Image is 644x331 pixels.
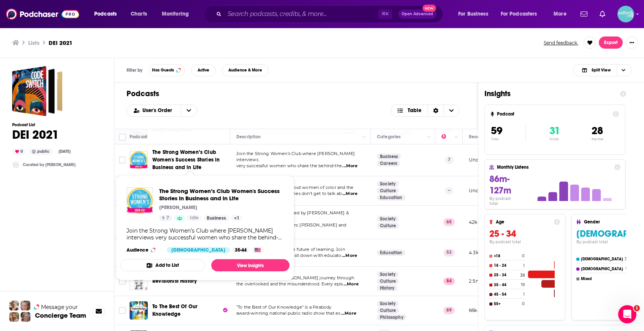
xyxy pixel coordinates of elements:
a: +1 [231,215,242,221]
h4: 17 [625,266,629,271]
button: Has Guests [149,64,185,76]
h2: Choose List sort [127,105,197,117]
h4: 25 - 34 [494,273,519,277]
a: The Strong Women’s Club Women's Success Stories in Business and in Life [152,149,228,171]
button: Choose View [391,105,460,117]
span: Charts [131,9,147,19]
p: Inactive [592,137,603,141]
button: Column Actions [452,132,461,141]
h4: 0 [522,301,525,306]
button: open menu [157,8,199,20]
div: Podcast [130,132,147,141]
a: To The Best Of Our Knowledge [152,303,228,318]
h4: 45 - 54 [494,292,522,297]
span: 7 [166,214,169,222]
a: Curated by [PERSON_NAME] [23,162,76,167]
p: Active [549,137,560,141]
button: open menu [89,8,127,20]
button: Column Actions [360,132,369,141]
span: To The Best Of Our Knowledge [152,303,198,317]
h3: DEI 2021 [49,39,73,46]
span: DEI 2021 [12,66,62,116]
p: Under 1k [469,157,489,163]
span: ⌘ K [378,9,392,19]
h4: By podcast total [489,196,521,206]
img: Barbara Profile [21,312,30,322]
p: 84 [443,277,455,285]
img: Jon Profile [9,312,19,322]
img: Podchaser - Follow, Share and Rate Podcasts [6,7,79,21]
button: Export [599,36,623,49]
span: Toggle select row [119,157,126,163]
span: 1 [634,305,640,311]
span: award-winning national public radio show that ex [236,310,340,316]
h3: Audience [127,247,161,253]
span: Audience & More [228,68,262,72]
input: Search podcasts, credits, & more... [225,8,378,20]
div: [DEMOGRAPHIC_DATA] [167,247,230,253]
p: 4.3k-6.4k [469,249,491,256]
span: Active [198,68,209,72]
img: To The Best Of Our Knowledge [130,301,148,320]
p: 66k-98k [469,307,487,314]
p: 7 [445,156,454,164]
img: User Profile [617,6,634,22]
a: The Strong Women’s Club Women's Success Stories in Business and in Life [127,187,153,214]
button: open menu [127,108,181,113]
button: Column Actions [424,132,434,141]
div: [DATE] [55,149,74,155]
button: Choose View [573,64,632,76]
a: 7 [159,215,172,221]
p: 53 [443,249,455,257]
div: Power Score [441,132,452,141]
div: Search podcasts, credits, & more... [211,5,450,23]
span: For Business [458,9,488,19]
h3: Filter by [127,68,142,73]
h4: By podcast total [489,239,560,244]
h4: Age [496,219,551,225]
h4: 0 [522,253,525,258]
a: Show notifications dropdown [578,8,590,21]
button: Audience & More [222,64,269,76]
span: Monitoring [162,9,189,19]
h4: 18 - 24 [494,263,522,268]
div: 35-44 [232,247,250,253]
h4: 1 [523,292,525,297]
span: 28 [592,124,603,137]
div: Sort Direction [427,105,443,116]
h3: Concierge Team [35,312,86,319]
a: Culture [377,188,399,194]
span: Open Advanced [402,12,433,16]
button: Show More Button [626,36,638,49]
span: Revisionist History is [PERSON_NAME] journey through [236,275,354,280]
button: Add to List [120,259,205,271]
a: Lists [28,39,40,46]
div: Reach (Monthly) [469,132,504,141]
span: Split View [592,68,611,72]
a: Culture [377,223,399,229]
span: The Women's Podcast, hosted by [PERSON_NAME] & [PERSON_NAME] [236,210,349,222]
a: Idle [187,215,202,221]
span: 31 [549,124,560,137]
h1: Podcasts [127,89,466,98]
p: Under 1k [469,187,489,194]
a: Culture [377,278,399,284]
div: Categories [377,132,400,141]
p: [PERSON_NAME] [159,204,197,211]
img: CMcCarter [12,161,20,169]
a: The Strong Women’s Club Women's Success Stories in Business and in Life [159,187,283,202]
h4: <18 [494,254,521,258]
span: Message your [41,303,78,311]
span: Toggle select row [119,307,126,314]
a: Education [377,250,405,256]
span: For Podcasters [501,9,537,19]
div: public [29,148,52,155]
button: Active [191,64,216,76]
span: 86m-127m [489,173,511,196]
span: The Strong Women’s Club Women's Success Stories in Business and in Life [152,149,220,171]
span: Has Guests [152,68,174,72]
p: 65 [443,218,455,226]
